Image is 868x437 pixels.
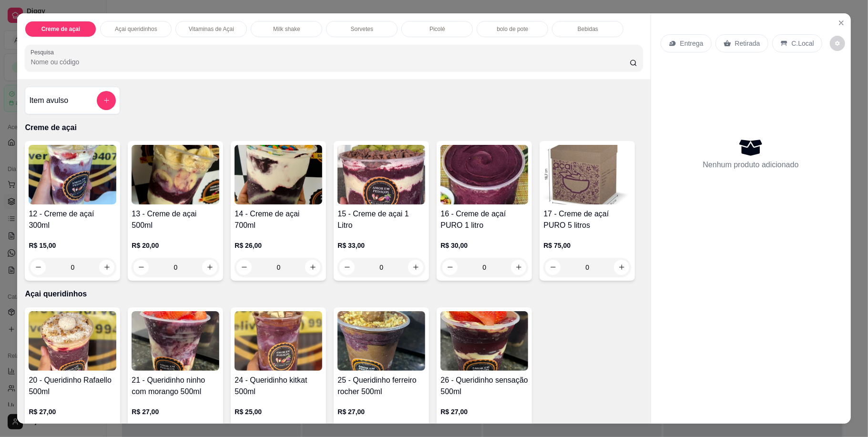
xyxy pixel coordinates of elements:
img: product-image [440,311,528,371]
p: Retirada [735,39,760,48]
h4: 17 - Creme de açaí PURO 5 litros [543,208,631,231]
h4: 16 - Creme de açaí PURO 1 litro [440,208,528,231]
p: R$ 26,00 [235,241,322,250]
p: C.Local [792,39,814,48]
p: R$ 33,00 [337,241,425,250]
img: product-image [132,311,219,371]
p: R$ 27,00 [132,407,219,417]
p: bolo de pote [497,25,528,33]
button: Close [834,15,849,30]
p: Milk shake [273,25,300,33]
p: Sorvetes [351,25,373,33]
label: Pesquisa [31,48,57,56]
p: R$ 27,00 [440,407,528,417]
h4: Item avulso [29,95,68,106]
h4: 24 - Queridinho kitkat 500ml [235,375,322,397]
h4: 12 - Creme de açaí 300ml [29,208,116,231]
p: Nenhum produto adicionado [703,159,799,171]
img: product-image [235,311,322,371]
p: R$ 25,00 [235,407,322,417]
p: R$ 20,00 [132,241,219,250]
p: R$ 27,00 [337,407,425,417]
img: product-image [235,145,322,204]
img: product-image [337,145,425,204]
button: decrease-product-quantity [830,36,845,51]
h4: 26 - Queridinho sensação 500ml [440,375,528,397]
p: Açai queridinhos [25,288,643,300]
img: product-image [337,311,425,371]
p: Bebidas [578,25,598,33]
p: R$ 27,00 [29,407,116,417]
h4: 14 - Creme de açai 700ml [235,208,322,231]
h4: 20 - Queridinho Rafaello 500ml [29,375,116,397]
button: add-separate-item [97,91,116,110]
p: R$ 15,00 [29,241,116,250]
p: Açai queridinhos [115,25,157,33]
img: product-image [29,311,116,371]
img: product-image [440,145,528,204]
img: product-image [132,145,219,204]
img: product-image [543,145,631,204]
h4: 15 - Creme de açai 1 Litro [337,208,425,231]
h4: 21 - Queridinho ninho com morango 500ml [132,375,219,397]
p: Entrega [680,39,704,48]
p: Creme de açai [25,122,643,133]
img: product-image [29,145,116,204]
p: R$ 30,00 [440,241,528,250]
p: Creme de açai [41,25,80,33]
p: Vitaminas de Açai [189,25,234,33]
p: Picolé [429,25,445,33]
input: Pesquisa [31,57,629,67]
p: R$ 75,00 [543,241,631,250]
h4: 25 - Queridinho ferreiro rocher 500ml [337,375,425,397]
h4: 13 - Creme de açai 500ml [132,208,219,231]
